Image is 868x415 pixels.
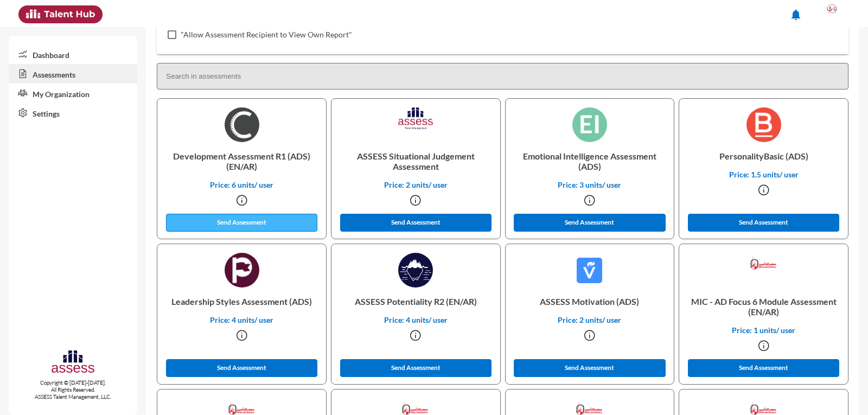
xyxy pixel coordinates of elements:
[50,349,95,377] img: assesscompany-logo.png
[166,315,317,324] p: Price: 4 units/ user
[340,214,492,232] button: Send Assessment
[166,142,317,180] p: Development Assessment R1 (ADS) (EN/AR)
[9,103,137,123] a: Settings
[166,214,318,232] button: Send Assessment
[340,288,492,315] p: ASSESS Potentiality R2 (EN/AR)
[340,142,492,180] p: ASSESS Situational Judgement Assessment
[166,180,317,189] p: Price: 6 units/ user
[688,214,840,232] button: Send Assessment
[340,359,492,377] button: Send Assessment
[514,180,666,189] p: Price: 3 units/ user
[9,44,137,64] a: Dashboard
[688,142,839,170] p: PersonalityBasic (ADS)
[9,379,137,400] p: Copyright © [DATE]-[DATE]. All Rights Reserved. ASSESS Talent Management, LLC.
[688,170,839,179] p: Price: 1.5 units/ user
[340,180,492,189] p: Price: 2 units/ user
[789,8,802,21] mat-icon: notifications
[514,315,666,324] p: Price: 2 units/ user
[514,142,666,180] p: Emotional Intelligence Assessment (ADS)
[9,84,137,103] a: My Organization
[514,214,666,232] button: Send Assessment
[9,64,137,84] a: Assessments
[688,325,839,335] p: Price: 1 units/ user
[688,288,839,325] p: MIC - AD Focus 6 Module Assessment (EN/AR)
[514,359,666,377] button: Send Assessment
[157,63,848,90] input: Search in assessments
[181,28,352,41] span: "Allow Assessment Recipient to View Own Report"
[166,359,318,377] button: Send Assessment
[340,315,492,324] p: Price: 4 units/ user
[514,288,666,315] p: ASSESS Motivation (ADS)
[688,359,840,377] button: Send Assessment
[166,288,317,315] p: Leadership Styles Assessment (ADS)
